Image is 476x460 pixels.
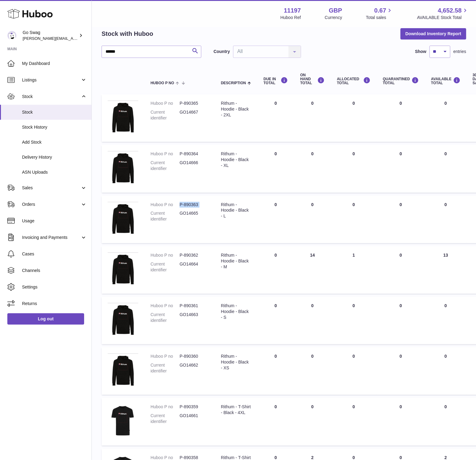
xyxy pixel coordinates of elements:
[400,404,402,409] span: 0
[329,6,342,15] strong: GBP
[331,94,377,142] td: 0
[417,15,469,21] span: AVAILABLE Stock Total
[425,246,467,294] td: 13
[180,100,209,106] dd: P-890365
[108,202,138,236] img: product image
[180,303,209,309] dd: P-890361
[180,202,209,208] dd: P-890363
[294,297,331,344] td: 0
[257,94,294,142] td: 0
[180,362,209,374] dd: GO14662
[22,124,87,130] span: Stock History
[400,253,402,258] span: 0
[22,235,80,240] span: Invoicing and Payments
[294,347,331,395] td: 0
[108,353,138,387] img: product image
[151,81,174,85] span: Huboo P no
[151,160,180,172] dt: Current identifier
[108,303,138,337] img: product image
[425,347,467,395] td: 0
[400,354,402,359] span: 0
[400,28,466,39] button: Download Inventory Report
[331,297,377,344] td: 0
[108,252,138,286] img: product image
[180,413,209,424] dd: GO14661
[151,303,180,309] dt: Huboo P no
[151,100,180,106] dt: Huboo P no
[400,202,402,207] span: 0
[22,202,80,207] span: Orders
[325,15,342,21] div: Currency
[374,6,386,15] span: 0.67
[22,185,80,191] span: Sales
[331,347,377,395] td: 0
[294,246,331,294] td: 14
[425,145,467,192] td: 0
[294,196,331,243] td: 0
[151,404,180,410] dt: Huboo P no
[214,49,230,55] label: Country
[180,210,209,222] dd: GO14665
[257,398,294,446] td: 0
[108,151,138,185] img: product image
[180,312,209,323] dd: GO14663
[7,31,17,40] img: leigh@goswag.com
[257,246,294,294] td: 0
[337,77,370,85] div: ALLOCATED Total
[383,77,419,85] div: QUARANTINED Total
[257,347,294,395] td: 0
[7,313,84,324] a: Log out
[331,196,377,243] td: 0
[425,94,467,142] td: 0
[23,36,123,41] span: [PERSON_NAME][EMAIL_ADDRESS][DOMAIN_NAME]
[22,154,87,160] span: Delivery History
[102,30,153,38] h2: Stock with Huboo
[263,77,288,85] div: DUE IN TOTAL
[151,362,180,374] dt: Current identifier
[400,455,402,460] span: 0
[221,252,251,270] div: Rithum - Hoodie - Black - M
[221,404,251,416] div: Rithum - T-Shirt - Black - 4XL
[23,30,78,41] div: Go Swag
[180,353,209,359] dd: P-890360
[108,404,138,438] img: product image
[221,151,251,168] div: Rithum - Hoodie - Black - XL
[294,145,331,192] td: 0
[438,6,462,15] span: 4,652.58
[22,94,80,100] span: Stock
[284,6,301,15] strong: 11197
[331,145,377,192] td: 0
[300,73,325,85] div: ON HAND Total
[425,398,467,446] td: 0
[151,210,180,222] dt: Current identifier
[22,169,87,175] span: ASN Uploads
[22,139,87,145] span: Add Stock
[22,284,87,290] span: Settings
[281,15,301,21] div: Huboo Ref
[151,261,180,273] dt: Current identifier
[257,196,294,243] td: 0
[151,312,180,323] dt: Current identifier
[425,297,467,344] td: 0
[294,94,331,142] td: 0
[22,109,87,115] span: Stock
[415,49,426,55] label: Show
[366,6,393,21] a: 0.67 Total sales
[257,297,294,344] td: 0
[22,268,87,273] span: Channels
[151,353,180,359] dt: Huboo P no
[366,15,393,21] span: Total sales
[180,109,209,121] dd: GO14667
[294,398,331,446] td: 0
[221,202,251,219] div: Rithum - Hoodie - Black - L
[331,246,377,294] td: 1
[151,252,180,258] dt: Huboo P no
[453,49,466,55] span: entries
[331,398,377,446] td: 0
[22,251,87,257] span: Cases
[221,303,251,320] div: Rithum - Hoodie - Black - S
[400,151,402,156] span: 0
[400,303,402,308] span: 0
[22,61,87,66] span: My Dashboard
[22,218,87,224] span: Usage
